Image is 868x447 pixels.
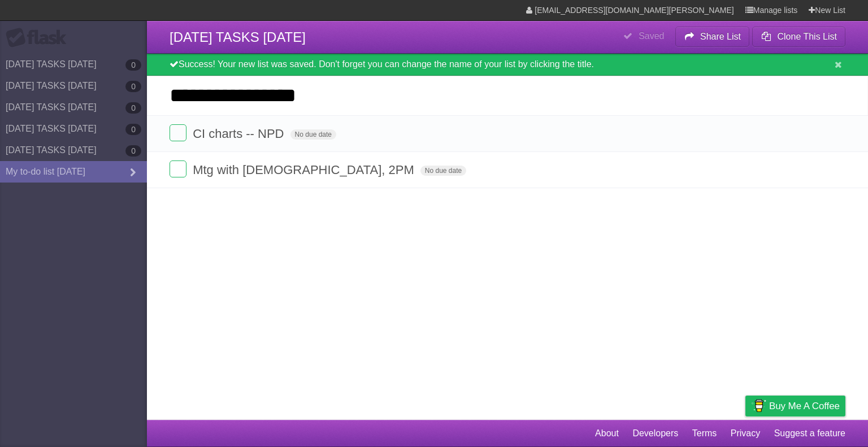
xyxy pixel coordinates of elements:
a: Terms [692,423,717,444]
span: CI charts -- NPD [193,127,287,141]
span: Mtg with [DEMOGRAPHIC_DATA], 2PM [193,163,417,177]
label: Done [170,160,186,177]
div: Flask [6,28,73,48]
b: 0 [125,81,141,92]
label: Done [170,124,186,141]
span: [DATE] TASKS [DATE] [170,29,306,45]
button: Clone This List [752,27,845,47]
b: 0 [125,102,141,114]
b: 0 [125,124,141,135]
b: 0 [125,59,141,71]
span: No due date [290,129,336,140]
a: About [595,423,619,444]
div: Success! Your new list was saved. Don't forget you can change the name of your list by clicking t... [147,54,868,76]
span: Buy me a coffee [769,396,840,416]
b: Saved [639,31,664,41]
b: Share List [700,32,741,41]
b: Clone This List [777,32,837,41]
button: Share List [675,27,750,47]
a: Buy me a coffee [745,396,845,416]
b: 0 [125,145,141,157]
a: Developers [632,423,678,444]
img: Buy me a coffee [751,396,766,415]
a: Privacy [731,423,760,444]
span: No due date [420,166,466,176]
a: Suggest a feature [774,423,845,444]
